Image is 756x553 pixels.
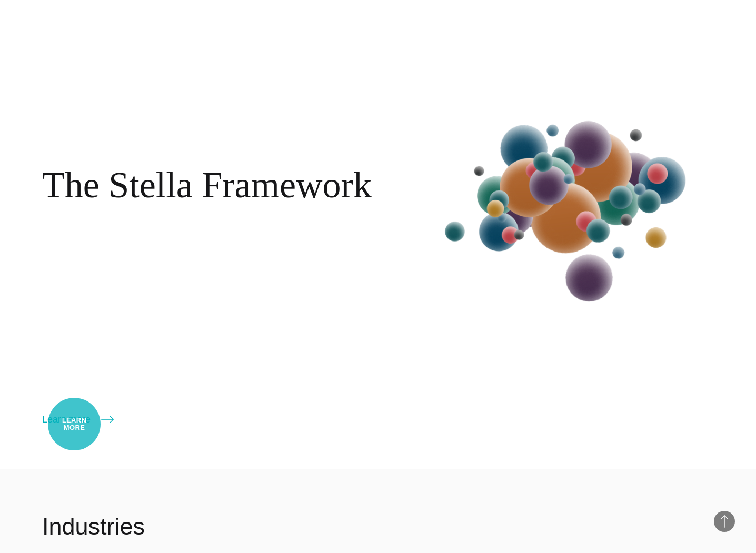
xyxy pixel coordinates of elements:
[42,511,145,542] h2: Industries
[426,55,714,357] img: D-ABout-Stella-Framework-620x650-1.png
[42,412,114,427] a: Learn more
[714,511,735,532] button: Back to Top
[42,164,372,207] h2: The Stella Framework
